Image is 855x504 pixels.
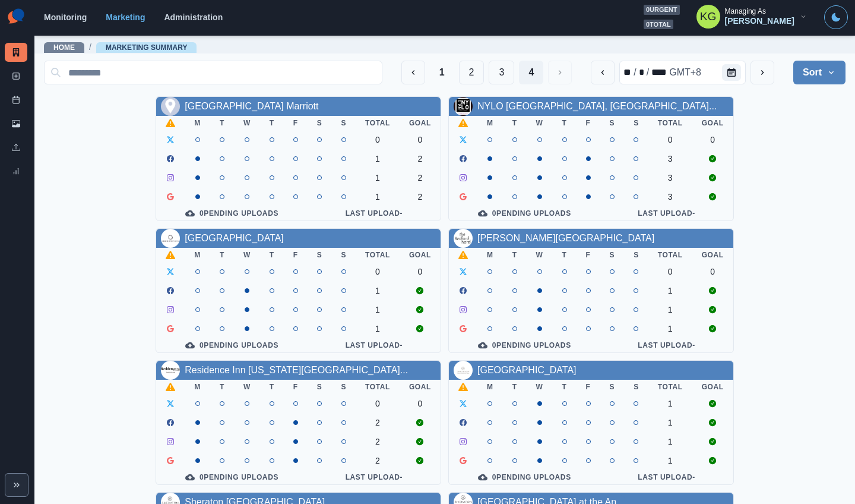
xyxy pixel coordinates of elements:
a: NYLO [GEOGRAPHIC_DATA], [GEOGRAPHIC_DATA]... [477,101,717,111]
div: 0 [365,135,390,144]
div: 1 [365,173,390,182]
a: Post Schedule [5,90,27,109]
button: First Page [430,61,454,84]
img: 880333195357490 [161,229,180,248]
th: Total [648,116,692,130]
th: F [577,380,600,394]
div: 1 [658,437,683,446]
th: S [600,380,625,394]
th: F [577,248,600,262]
th: Goal [400,248,441,262]
div: 3 [658,192,683,201]
nav: breadcrumb [44,41,197,53]
a: [GEOGRAPHIC_DATA] Marriott [185,101,318,111]
div: 1 [658,305,683,314]
th: S [331,248,356,262]
th: F [284,248,308,262]
th: W [527,116,553,130]
div: 2 [409,154,431,163]
th: W [527,248,553,262]
div: Last Upload - [610,472,724,482]
div: 0 [365,267,390,276]
div: 1 [365,192,390,201]
div: 1 [658,418,683,427]
th: Total [356,248,400,262]
th: M [477,116,503,130]
th: Total [648,380,692,394]
th: S [600,116,625,130]
th: T [503,248,527,262]
th: W [527,380,553,394]
div: [PERSON_NAME] [725,16,794,26]
button: Calendar [722,64,741,81]
button: Sort [793,61,845,84]
th: T [553,380,577,394]
div: 0 Pending Uploads [166,341,298,350]
th: Goal [692,116,733,130]
th: T [260,248,284,262]
a: New Post [5,67,27,86]
th: F [284,380,308,394]
th: T [503,116,527,130]
div: Last Upload - [610,209,724,218]
div: 1 [365,286,390,295]
a: Administration [164,12,223,22]
th: S [624,248,648,262]
span: 0 urgent [644,5,680,15]
div: 1 [658,286,683,295]
th: S [308,116,332,130]
a: Media Library [5,114,27,133]
th: W [234,380,260,394]
div: 1 [658,324,683,333]
th: M [185,116,210,130]
div: 2 [409,173,431,182]
button: previous [591,61,615,84]
th: M [185,248,210,262]
th: S [624,380,648,394]
th: T [210,248,234,262]
a: Marketing Summary [106,43,188,52]
div: month [622,65,632,80]
div: 0 [365,399,390,408]
th: S [624,116,648,130]
th: Total [356,380,400,394]
img: 950823415004318 [454,229,473,248]
div: 0 [702,267,724,276]
div: day [638,65,645,80]
th: Goal [692,248,733,262]
th: T [210,116,234,130]
th: S [308,248,332,262]
div: Last Upload - [610,341,724,350]
button: Page 3 [489,61,514,84]
th: Goal [400,116,441,130]
div: 0 Pending Uploads [458,209,591,218]
th: M [477,248,503,262]
div: Last Upload - [317,472,431,482]
button: Previous [401,61,425,84]
div: 2 [409,192,431,201]
div: 2 [365,456,390,465]
th: W [234,116,260,130]
div: 0 [409,267,431,276]
img: 1506159289604456 [161,361,180,380]
button: Managing As[PERSON_NAME] [687,5,817,29]
th: S [331,116,356,130]
div: 2 [365,418,390,427]
th: T [260,116,284,130]
button: Page 2 [459,61,484,84]
button: Next Media [548,61,572,84]
button: Page 4 [519,61,543,84]
div: time zone [668,65,702,80]
div: Katrina Gallardo [700,2,717,31]
th: T [503,380,527,394]
div: 0 [409,135,431,144]
div: Last Upload - [317,209,431,218]
th: T [210,380,234,394]
div: 0 Pending Uploads [166,472,298,482]
a: Home [53,43,75,52]
div: 0 [702,135,724,144]
div: 0 Pending Uploads [458,472,591,482]
div: 0 Pending Uploads [166,209,298,218]
th: S [600,248,625,262]
div: 1 [658,456,683,465]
